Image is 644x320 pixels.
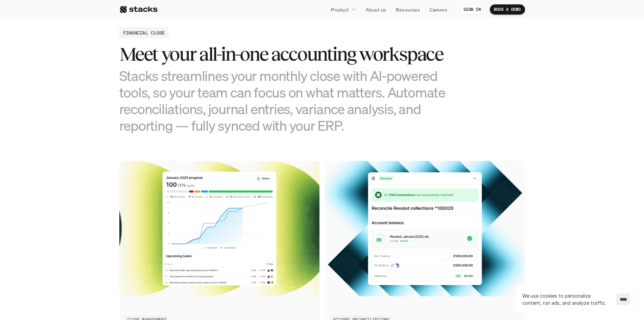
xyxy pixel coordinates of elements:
h3: Stacks streamlines your monthly close with AI-powered tools, so your team can focus on what matte... [119,67,457,134]
h2: FINANCIAL CLOSE [123,29,165,36]
p: SIGN IN [463,7,481,12]
a: SIGN IN [459,4,485,15]
a: Privacy Policy [80,157,110,162]
h3: Meet your all-in-one accounting workspace [119,44,457,65]
a: Resources [392,3,424,16]
p: Resources [396,6,420,13]
a: Careers [426,3,451,16]
p: We use cookies to personalize content, run ads, and analyze traffic. [522,292,610,306]
p: Product [331,6,349,13]
a: BOOK A DEMO [490,4,525,15]
p: BOOK A DEMO [494,7,521,12]
p: About us [366,6,386,13]
p: Careers [430,6,447,13]
a: About us [362,3,390,16]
